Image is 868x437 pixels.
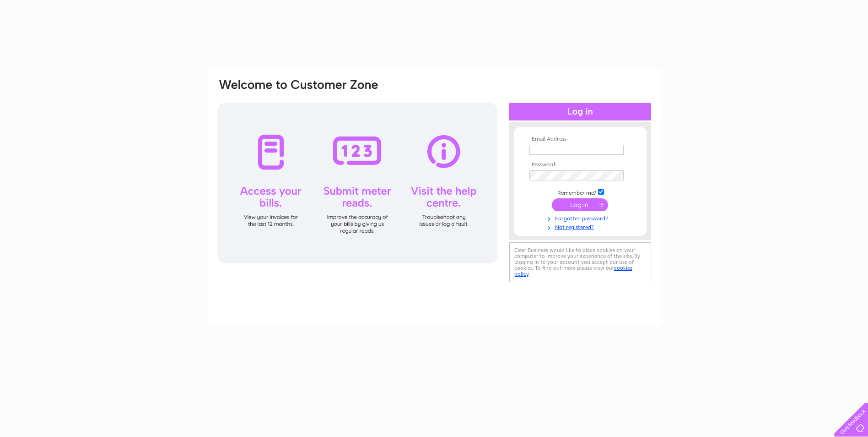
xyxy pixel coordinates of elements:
[527,162,633,168] th: Password:
[529,222,633,231] a: Not registered?
[527,136,633,142] th: Email Address:
[529,213,633,222] a: Forgotten password?
[552,198,608,211] input: Submit
[514,265,632,277] a: cookies policy
[509,242,651,282] div: Clear Business would like to place cookies on your computer to improve your experience of the sit...
[527,187,633,197] td: Remember me?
